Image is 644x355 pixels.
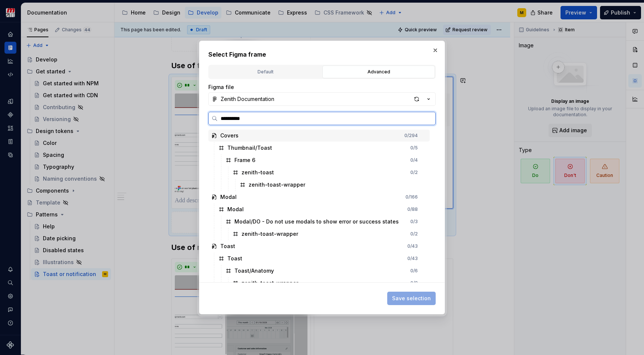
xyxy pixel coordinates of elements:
div: Default [212,68,319,76]
div: 0 / 88 [407,206,418,212]
div: Toast [220,243,235,250]
div: Toast [227,255,242,262]
div: 0 / 2 [410,280,418,286]
button: Zenith Documentation [208,92,436,106]
div: Modal [220,193,237,201]
div: 0 / 294 [404,133,418,139]
div: Modal/DO - Do not use modals to show error or success states [234,218,399,225]
div: Covers [220,132,239,139]
div: 0 / 43 [407,243,418,249]
div: Frame 6 [234,156,255,164]
div: 0 / 43 [407,256,418,262]
label: Figma file [208,83,234,91]
div: Modal [227,206,244,213]
div: Toast/Anatomy [234,267,274,275]
div: Zenith Documentation [221,95,274,103]
div: 0 / 6 [410,268,418,274]
div: zenith-toast [241,169,274,176]
div: 0 / 4 [410,157,418,163]
div: Advanced [325,68,432,76]
div: 0 / 166 [405,194,418,200]
div: 0 / 2 [410,169,418,175]
div: 0 / 2 [410,231,418,237]
div: zenith-toast-wrapper [241,279,298,287]
div: zenith-toast-wrapper [249,181,305,188]
div: 0 / 3 [410,219,418,225]
div: 0 / 5 [410,145,418,151]
div: Thumbnail/Toast [227,144,272,152]
h2: Select Figma frame [208,50,436,59]
div: zenith-toast-wrapper [241,230,298,238]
